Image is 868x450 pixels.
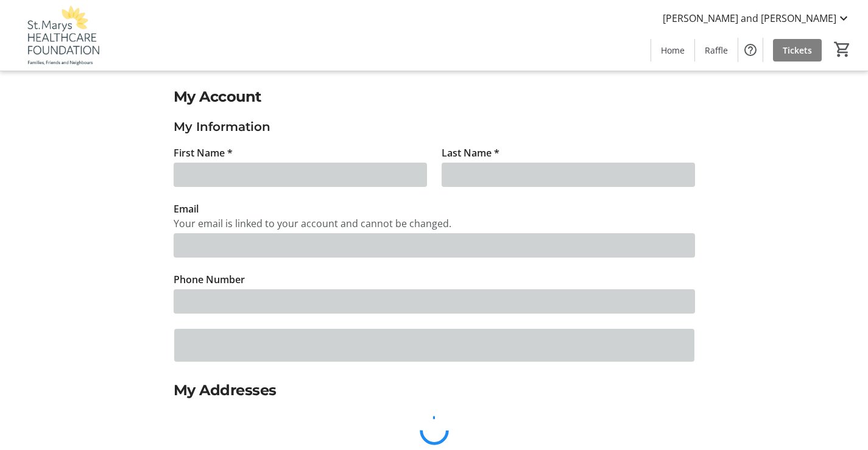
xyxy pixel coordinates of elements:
a: Raffle [695,39,738,62]
span: Tickets [783,44,812,57]
span: Raffle [705,44,728,57]
a: Home [651,39,694,62]
a: Tickets [773,39,822,62]
span: [PERSON_NAME] and [PERSON_NAME] [663,11,836,26]
button: [PERSON_NAME] and [PERSON_NAME] [653,9,861,28]
span: Home [661,44,685,57]
label: First Name * [174,146,233,160]
label: Phone Number [174,272,245,287]
label: Last Name * [442,146,499,160]
img: St. Marys Healthcare Foundation's Logo [7,5,116,66]
div: Your email is linked to your account and cannot be changed. [174,216,695,231]
h2: My Account [174,86,695,108]
button: Cart [831,38,853,60]
button: Help [738,38,763,62]
label: Email [174,202,199,216]
h3: My Information [174,118,695,136]
h2: My Addresses [174,379,695,401]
